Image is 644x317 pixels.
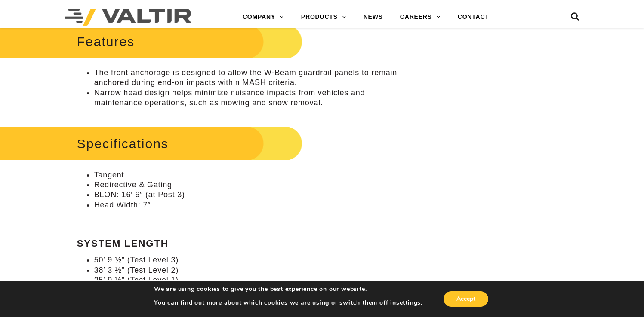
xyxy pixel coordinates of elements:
a: COMPANY [234,9,293,26]
li: BLON: 16′ 6″ (at Post 3) [94,190,406,200]
a: CONTACT [449,9,498,26]
p: You can find out more about which cookies we are using or switch them off in . [154,299,422,307]
strong: System Length [77,238,169,249]
li: The front anchorage is designed to allow the W-Beam guardrail panels to remain anchored during en... [94,68,406,88]
li: Head Width: 7″ [94,200,406,210]
li: Tangent [94,170,406,180]
li: 38′ 3 ½″ (Test Level 2) [94,265,406,275]
a: PRODUCTS [293,9,355,26]
li: 50′ 9 ½″ (Test Level 3) [94,255,406,265]
img: Valtir [65,9,191,26]
button: Accept [444,291,488,307]
a: NEWS [355,9,391,26]
li: Redirective & Gating [94,180,406,190]
li: 25′ 9 ½″ (Test Level 1) [94,275,406,285]
a: CAREERS [391,9,449,26]
p: We are using cookies to give you the best experience on our website. [154,285,422,293]
li: Narrow head design helps minimize nuisance impacts from vehicles and maintenance operations, such... [94,88,406,108]
button: settings [396,299,421,307]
